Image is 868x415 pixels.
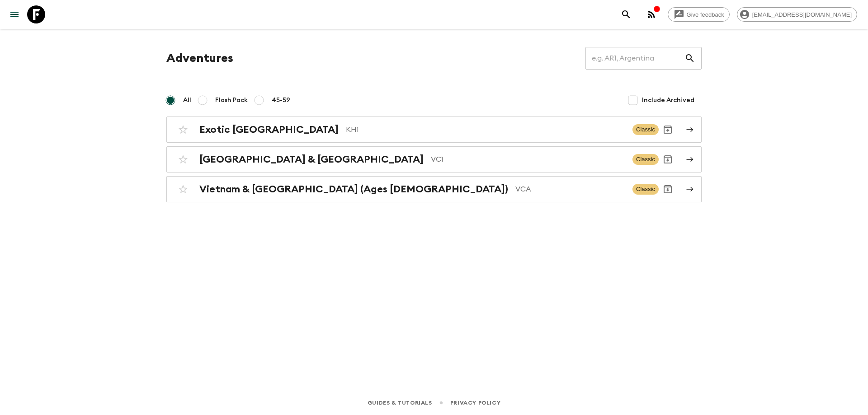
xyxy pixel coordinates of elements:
p: VC1 [431,154,625,165]
button: Archive [659,150,677,168]
button: Archive [659,121,677,139]
p: VCA [515,184,625,195]
a: [GEOGRAPHIC_DATA] & [GEOGRAPHIC_DATA]VC1ClassicArchive [166,146,702,173]
span: [EMAIL_ADDRESS][DOMAIN_NAME] [747,11,857,18]
button: Archive [659,180,677,198]
a: Privacy Policy [450,398,500,408]
input: e.g. AR1, Argentina [585,46,684,71]
span: All [183,96,191,105]
span: Flash Pack [215,96,248,105]
h2: Vietnam & [GEOGRAPHIC_DATA] (Ages [DEMOGRAPHIC_DATA]) [199,183,508,195]
a: Exotic [GEOGRAPHIC_DATA]KH1ClassicArchive [166,117,702,143]
button: menu [5,5,24,23]
h2: Exotic [GEOGRAPHIC_DATA] [199,124,339,135]
h2: [GEOGRAPHIC_DATA] & [GEOGRAPHIC_DATA] [199,154,424,165]
h1: Adventures [166,49,233,67]
p: KH1 [346,124,625,135]
a: Guides & Tutorials [368,398,432,408]
span: Classic [632,154,659,165]
span: 45-59 [272,96,290,105]
div: [EMAIL_ADDRESS][DOMAIN_NAME] [737,7,857,22]
a: Give feedback [668,7,730,22]
a: Vietnam & [GEOGRAPHIC_DATA] (Ages [DEMOGRAPHIC_DATA])VCAClassicArchive [166,176,702,202]
button: search adventures [617,5,635,23]
span: Classic [632,184,659,195]
span: Include Archived [642,96,694,105]
span: Give feedback [682,11,729,18]
span: Classic [632,124,659,135]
